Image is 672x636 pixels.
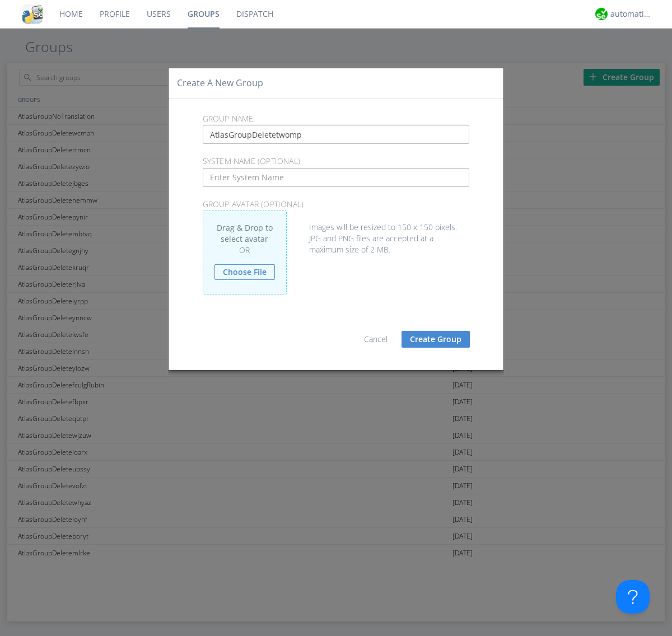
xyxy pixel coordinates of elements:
div: Drag & Drop to select avatar [203,211,287,294]
a: Choose File [214,264,275,280]
p: Group Name [194,113,478,125]
p: Group Avatar (optional) [194,198,478,211]
img: d2d01cd9b4174d08988066c6d424eccd [595,8,608,20]
div: OR [214,245,275,256]
div: automation+atlas [610,8,652,20]
div: Images will be resized to 150 x 150 pixels. JPG and PNG files are accepted at a maximum size of 2... [203,211,470,255]
a: Cancel [364,334,388,344]
input: Enter Group Name [203,125,470,144]
img: cddb5a64eb264b2086981ab96f4c1ba7 [22,4,43,24]
input: Enter System Name [203,168,470,187]
button: Create Group [402,331,470,348]
p: System Name (optional) [194,155,478,167]
h4: Create a New Group [177,77,263,90]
